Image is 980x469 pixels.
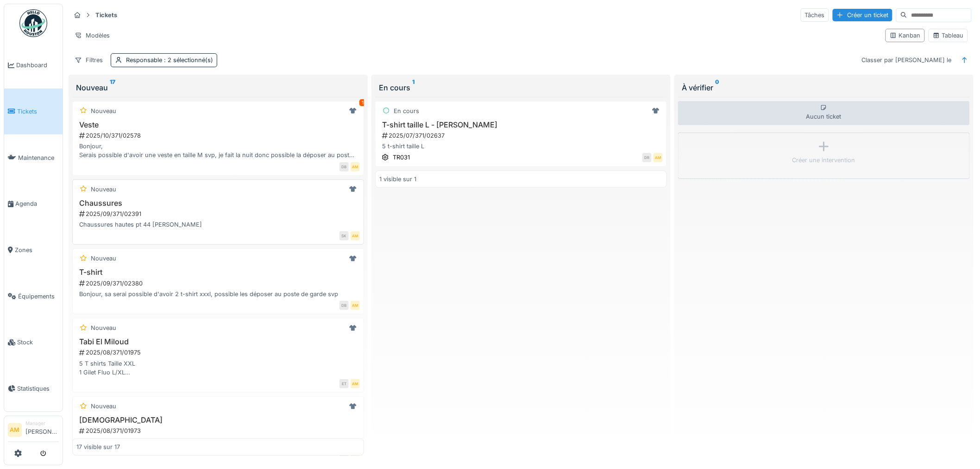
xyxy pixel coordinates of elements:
span: Équipements [18,292,59,301]
div: Responsable [126,56,213,64]
div: À vérifier [682,82,966,93]
div: Manager [25,420,59,427]
div: Créer une intervention [792,156,855,165]
div: 2025/07/371/02637 [381,131,663,140]
sup: 1 [412,82,415,93]
div: TR031 [393,153,410,162]
a: Maintenance [4,134,63,181]
div: AM [351,231,360,241]
h3: [DEMOGRAPHIC_DATA] [76,416,360,425]
div: 17 visible sur 17 [76,443,120,452]
div: Filtres [70,53,107,67]
span: Tickets [17,107,59,116]
div: AM [653,153,663,162]
h3: T-shirt [76,268,360,277]
div: 2025/09/371/02380 [78,279,360,288]
span: Maintenance [18,153,59,162]
div: 5 t-shirt taille L [379,142,663,151]
a: Équipements [4,273,63,319]
div: ET [339,379,349,388]
div: DR [642,153,652,162]
div: Nouveau [91,323,116,332]
div: Bonjour, Serais possible d'avoir une veste en taille M svp, je fait la nuit donc possible la dépo... [76,142,360,159]
a: AM Manager[PERSON_NAME] [8,420,59,442]
strong: Tickets [92,11,121,19]
h3: Tabi El Miloud [76,337,360,346]
li: [PERSON_NAME] [25,420,59,440]
div: Chaussures hautes pt 44 [PERSON_NAME] [76,220,360,229]
sup: 0 [715,82,719,93]
div: DB [339,301,349,310]
div: AM [351,162,360,171]
div: 2025/08/371/01975 [78,348,360,357]
sup: 17 [110,82,115,93]
div: Nouveau [76,82,360,93]
div: Modèles [70,29,114,42]
a: Dashboard [4,42,63,89]
div: Classer par [PERSON_NAME] le [858,53,956,67]
div: AM [351,379,360,388]
a: Agenda [4,181,63,227]
div: 1 visible sur 1 [379,175,416,184]
div: Nouveau [91,107,116,115]
span: Stock [17,338,59,347]
a: Zones [4,227,63,273]
span: Zones [15,246,59,254]
a: Statistiques [4,366,63,412]
div: Nouveau [91,185,116,194]
span: Statistiques [17,384,59,393]
h3: Veste [76,120,360,129]
div: Casque avec jugulaire pour livraison sur chantier [76,437,360,446]
a: Tickets [4,89,63,135]
div: En cours [379,82,663,93]
div: 1 [359,99,366,106]
div: Nouveau [91,254,116,263]
a: Stock [4,319,63,366]
h3: T-shirt taille L - [PERSON_NAME] [379,120,663,129]
div: 2025/08/371/01973 [78,426,360,435]
div: Nouveau [91,402,116,411]
div: SK [339,231,349,241]
span: Dashboard [16,61,59,70]
span: Agenda [15,199,59,208]
div: Bonjour, sa serai possible d'avoir 2 t-shirt xxxl, possible les déposer au poste de garde svp [76,290,360,298]
img: Badge_color-CXgf-gQk.svg [19,9,47,37]
div: DB [339,162,349,171]
div: 5 T shirts Taille XXL 1 Gilet Fluo L/XL 1 chaussures de travail pointure 43 [76,359,360,377]
div: En cours [394,107,419,115]
div: Tableau [933,31,964,40]
div: 2025/10/371/02578 [78,131,360,140]
div: Kanban [890,31,921,40]
div: Tâches [801,8,829,22]
div: AM [351,301,360,310]
li: AM [8,423,22,437]
div: Créer un ticket [833,9,892,21]
div: 2025/09/371/02391 [78,209,360,218]
h3: Chaussures [76,199,360,208]
span: : 2 sélectionné(s) [162,57,213,63]
div: Aucun ticket [678,101,970,125]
